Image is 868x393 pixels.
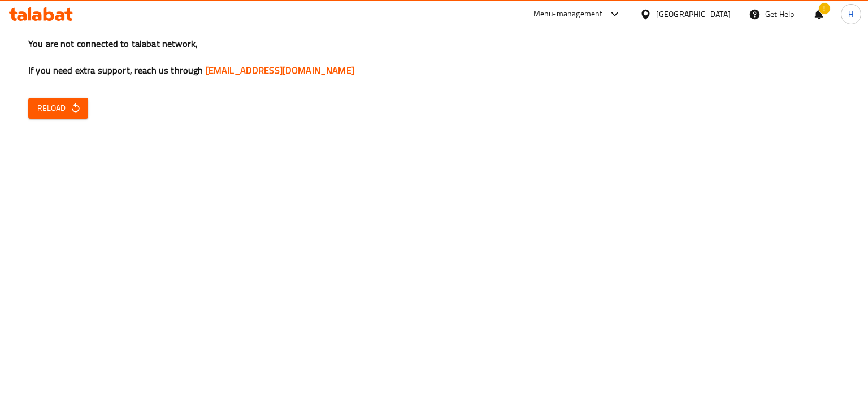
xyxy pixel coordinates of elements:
[37,101,79,115] span: Reload
[533,7,603,21] div: Menu-management
[848,8,853,20] span: H
[656,8,731,20] div: [GEOGRAPHIC_DATA]
[28,98,88,119] button: Reload
[28,37,840,77] h3: You are not connected to talabat network, If you need extra support, reach us through
[206,62,354,79] a: [EMAIL_ADDRESS][DOMAIN_NAME]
